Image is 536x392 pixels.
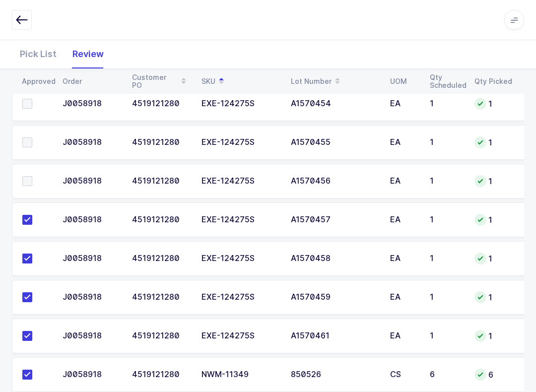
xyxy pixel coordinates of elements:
div: Customer PO [132,73,190,90]
div: A1570461 [291,331,378,340]
div: 1 [474,253,512,264]
div: EA [390,177,418,186]
div: EA [390,99,418,108]
div: EA [390,138,418,147]
div: A1570455 [291,138,378,147]
div: 1 [430,99,463,108]
div: SKU [201,73,279,90]
div: 1 [474,291,512,303]
div: 4519121280 [132,138,190,147]
div: 4519121280 [132,331,190,340]
div: 1 [430,293,463,302]
div: J0058918 [63,293,120,302]
div: Review [65,40,112,68]
div: Approved [22,77,51,85]
div: NWM-11349 [201,370,279,379]
div: 1 [474,175,512,187]
div: EA [390,331,418,340]
div: 1 [474,98,512,110]
div: 4519121280 [132,293,190,302]
div: EXE-124275S [201,293,279,302]
div: CS [390,370,418,379]
div: EXE-124275S [201,138,279,147]
div: J0058918 [63,177,120,186]
div: 6 [430,370,463,379]
div: EA [390,293,418,302]
div: A1570454 [291,99,378,108]
div: UOM [390,77,418,85]
div: A1570458 [291,254,378,263]
div: EXE-124275S [201,254,279,263]
div: Qty Picked [474,77,512,85]
div: J0058918 [63,138,120,147]
div: Lot Number [291,73,378,90]
div: 4519121280 [132,177,190,186]
div: J0058918 [63,99,120,108]
div: EXE-124275S [201,177,279,186]
div: 4519121280 [132,99,190,108]
div: J0058918 [63,331,120,340]
div: 1 [430,138,463,147]
div: EA [390,215,418,224]
div: J0058918 [63,215,120,224]
div: A1570457 [291,215,378,224]
div: 1 [430,215,463,224]
div: A1570459 [291,293,378,302]
div: 4519121280 [132,254,190,263]
div: EXE-124275S [201,215,279,224]
div: Order [63,77,120,85]
div: EXE-124275S [201,99,279,108]
div: 1 [474,136,512,148]
div: 1 [474,330,512,342]
div: Qty Scheduled [430,73,463,89]
div: EA [390,254,418,263]
div: 4519121280 [132,370,190,379]
div: 1 [430,177,463,186]
div: 6 [474,369,512,381]
div: J0058918 [63,254,120,263]
div: 850526 [291,370,378,379]
div: 1 [430,331,463,340]
div: EXE-124275S [201,331,279,340]
div: 4519121280 [132,215,190,224]
div: 1 [474,214,512,226]
div: Pick List [12,40,65,68]
div: J0058918 [63,370,120,379]
div: 1 [430,254,463,263]
div: A1570456 [291,177,378,186]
